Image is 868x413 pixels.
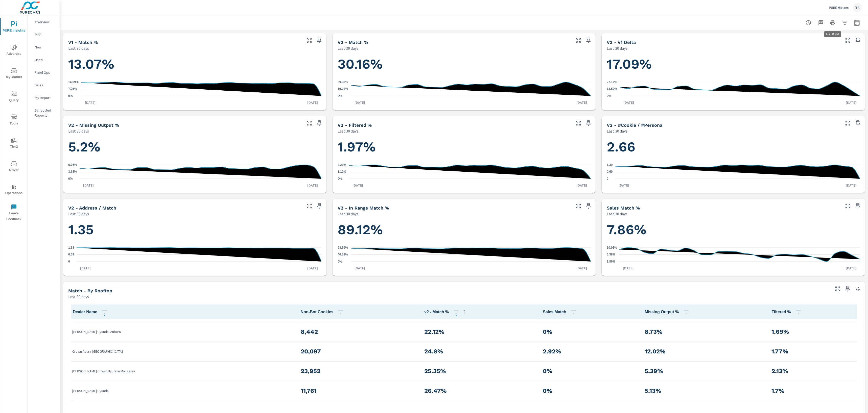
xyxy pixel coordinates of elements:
[72,349,293,354] p: Crown Acura [GEOGRAPHIC_DATA]
[574,36,582,44] button: Make Fullscreen
[28,69,60,76] div: Fixed Ops
[2,44,26,57] span: Advertise
[72,388,293,393] p: [PERSON_NAME] Hyundai
[543,367,637,375] h3: 0%
[304,183,321,188] p: [DATE]
[645,386,763,395] h3: 5.13%
[68,170,77,174] text: 3.38%
[35,108,56,118] p: Scheduled Reports
[35,57,56,62] p: Used
[2,184,26,196] span: Operations
[620,100,638,105] p: [DATE]
[573,266,591,271] p: [DATE]
[304,100,321,105] p: [DATE]
[2,204,26,222] span: Leave Feedback
[301,327,416,336] h3: 8,442
[315,119,323,127] span: Save this to your personalized report
[305,36,313,44] button: Make Fullscreen
[68,138,321,156] h1: 5.2%
[315,36,323,44] span: Save this to your personalized report
[68,128,89,134] p: Last 30 days
[771,347,856,356] h3: 1.77%
[28,94,60,101] div: My Report
[301,367,416,375] h3: 23,952
[607,177,608,180] text: 0
[607,122,662,128] h5: v2 - #Cookie / #Persona
[68,94,73,98] text: 0%
[28,81,60,89] div: Sales
[607,170,613,174] text: 0.69
[68,163,77,167] text: 6.76%
[338,45,358,51] p: Last 30 days
[424,367,535,375] h3: 25.35%
[81,100,99,105] p: [DATE]
[68,80,79,84] text: 14.09%
[607,205,640,211] h5: Sales Match %
[607,253,615,256] text: 6.38%
[574,202,582,210] button: Make Fullscreen
[584,36,593,44] span: Save this to your personalized report
[607,56,860,73] h1: 17.09%
[607,211,627,217] p: Last 30 days
[338,246,348,249] text: 93.36%
[842,183,860,188] p: [DATE]
[607,246,617,249] text: 10.91%
[338,205,389,211] h5: v2 - In Range Match %
[2,161,26,173] span: Driver
[351,266,369,271] p: [DATE]
[424,327,535,336] h3: 22.12%
[35,70,56,75] p: Fixed Ops
[771,367,856,375] h3: 2.13%
[607,87,617,91] text: 13.59%
[645,309,691,315] span: Missing Output %
[68,294,89,300] p: Last 30 days
[619,266,637,271] p: [DATE]
[301,386,416,395] h3: 11,761
[68,56,321,73] h1: 13.07%
[543,347,637,356] h3: 2.92%
[607,45,627,51] p: Last 30 days
[771,327,856,336] h3: 1.69%
[28,107,60,119] div: Scheduled Reports
[607,128,627,134] p: Last 30 days
[854,36,862,44] span: Save this to your personalized report
[854,285,862,293] button: Minimize Widget
[304,266,321,271] p: [DATE]
[68,260,70,263] text: 0
[844,119,852,127] button: Make Fullscreen
[35,45,56,50] p: New
[338,170,346,174] text: 1.12%
[68,122,119,128] h5: v2 - Missing Output %
[573,183,591,188] p: [DATE]
[305,119,313,127] button: Make Fullscreen
[854,119,862,127] span: Save this to your personalized report
[852,18,862,28] button: Select Date Range
[574,119,582,127] button: Make Fullscreen
[72,329,293,334] p: [PERSON_NAME] Hyundai Auburn
[607,221,860,238] h1: 7.86%
[338,253,348,256] text: 46.68%
[854,202,862,210] span: Save this to your personalized report
[68,40,98,45] h5: v1 - Match %
[68,221,321,238] h1: 1.35
[842,100,860,105] p: [DATE]
[301,309,346,315] span: Non-Bot Cookies
[424,347,535,356] h3: 24.8%
[815,18,826,28] button: "Export Report to PDF"
[607,138,860,156] h1: 2.66
[543,386,637,395] h3: 0%
[771,386,856,395] h3: 1.7%
[771,309,803,315] span: Filtered %
[35,95,56,100] p: My Report
[28,56,60,64] div: Used
[68,205,116,211] h5: v2 - Address / Match
[315,202,323,210] span: Save this to your personalized report
[68,253,74,256] text: 0.69
[338,163,346,167] text: 2.23%
[338,177,342,180] text: 0%
[607,80,617,84] text: 27.17%
[2,91,26,103] span: Query
[338,138,591,156] h1: 1.97%
[424,386,535,395] h3: 26.47%
[645,327,763,336] h3: 8.73%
